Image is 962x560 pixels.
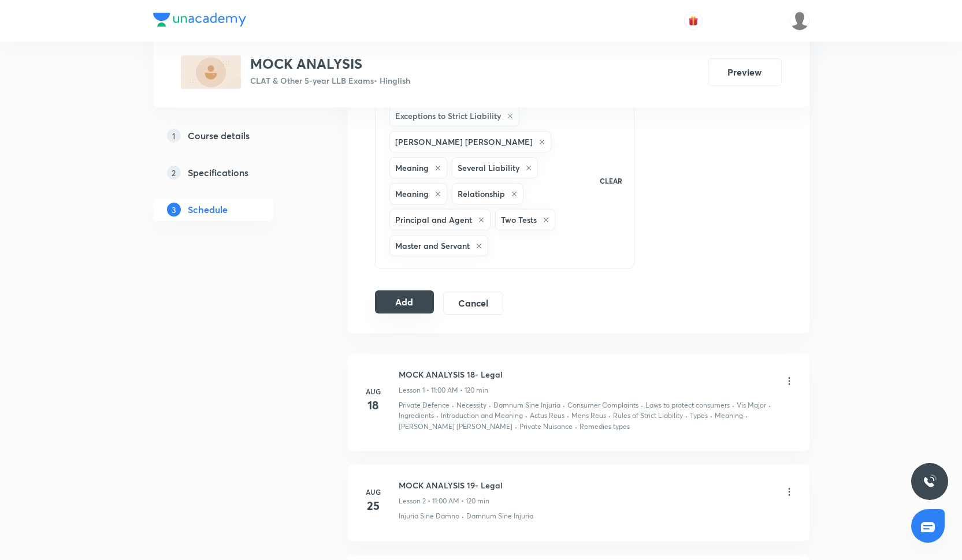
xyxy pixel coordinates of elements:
[362,386,385,397] h6: Aug
[567,400,638,410] p: Consumer Complaints
[613,410,683,421] p: Rules of Strict Liability
[395,110,501,122] h6: Exceptions to Strict Liability
[737,400,766,410] p: Vis Major
[645,400,730,410] p: Laws to protect consumers
[167,129,181,143] p: 1
[452,400,454,410] div: ·
[399,400,450,410] p: Private Defence
[567,410,569,421] div: ·
[399,479,503,491] h6: MOCK ANALYSIS 19- Legal
[395,188,429,200] h6: Meaning
[188,203,228,216] h5: Schedule
[768,400,771,410] div: ·
[362,497,385,514] h4: 25
[375,290,434,313] button: Add
[462,511,464,521] div: ·
[458,162,519,174] h6: Several Liability
[399,385,488,395] p: Lesson 1 • 11:00 AM • 120 min
[395,214,472,226] h6: Principal and Agent
[710,410,712,421] div: ·
[458,188,505,200] h6: Relationship
[708,58,782,86] button: Preview
[395,162,429,174] h6: Meaning
[395,136,533,148] h6: [PERSON_NAME] [PERSON_NAME]
[153,13,246,29] a: Company Logo
[563,400,565,410] div: ·
[395,240,470,252] h6: Master and Servant
[466,511,533,521] p: Damnum Sine Injuria
[399,496,489,506] p: Lesson 2 • 11:00 AM • 120 min
[684,12,703,30] button: avatar
[153,124,310,147] a: 1Course details
[715,410,743,421] p: Meaning
[489,400,491,410] div: ·
[525,410,528,421] div: ·
[600,176,622,186] p: CLEAR
[250,55,410,72] h3: MOCK ANALYSIS
[501,214,537,226] h6: Two Tests
[515,421,517,432] div: ·
[167,166,181,180] p: 2
[790,11,809,31] img: Samridhya Pal
[688,16,699,26] img: avatar
[250,74,410,87] p: CLAT & Other 5-year LLB Exams • Hinglish
[456,400,486,410] p: Necessity
[399,410,434,421] p: Ingredients
[362,397,385,414] h4: 18
[436,410,439,421] div: ·
[399,511,459,521] p: Injuria Sine Damno
[608,410,611,421] div: ·
[441,410,523,421] p: Introduction and Meaning
[575,421,577,432] div: ·
[923,475,937,488] img: ttu
[530,410,564,421] p: Actus Reus
[181,55,241,89] img: 5925EFA7-FBC8-4822-AF07-093FC23E4AE6_plus.png
[580,421,630,432] p: Remedies types
[745,410,748,421] div: ·
[188,129,250,143] h5: Course details
[690,410,708,421] p: Types
[443,292,503,315] button: Cancel
[362,487,385,497] h6: Aug
[153,161,310,184] a: 2Specifications
[167,203,181,216] p: 3
[493,400,560,410] p: Damnum Sine Injuria
[188,166,248,180] h5: Specifications
[519,421,573,432] p: Private Nuisance
[571,410,606,421] p: Mens Reus
[732,400,734,410] div: ·
[641,400,643,410] div: ·
[399,421,512,432] p: [PERSON_NAME] [PERSON_NAME]
[153,13,246,27] img: Company Logo
[685,410,688,421] div: ·
[399,368,503,380] h6: MOCK ANALYSIS 18- Legal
